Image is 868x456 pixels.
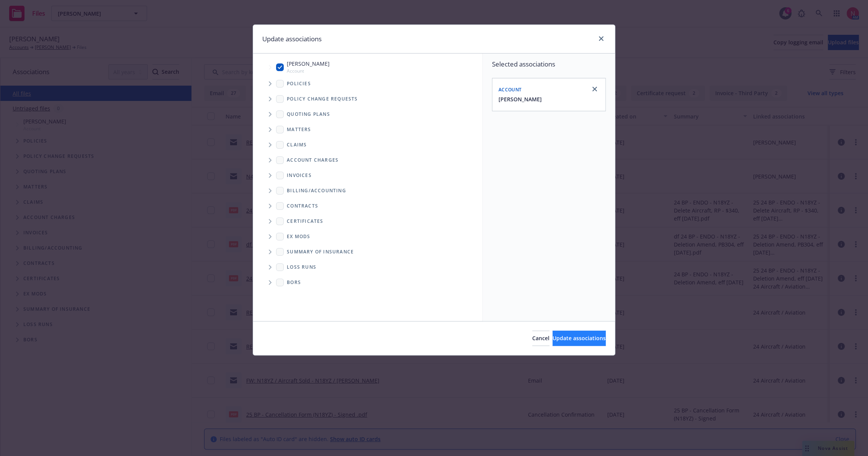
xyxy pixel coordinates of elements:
[287,127,311,132] span: Matters
[287,234,310,239] span: Ex Mods
[253,58,482,183] div: Tree Example
[262,34,322,44] h1: Update associations
[287,173,312,178] span: Invoices
[499,95,542,103] button: [PERSON_NAME]
[287,97,358,101] span: Policy change requests
[253,183,482,290] div: Folder Tree Example
[287,250,354,254] span: Summary of insurance
[597,34,606,43] a: close
[287,143,307,147] span: Claims
[553,331,606,346] button: Update associations
[532,331,549,346] button: Cancel
[287,219,323,224] span: Certificates
[287,204,318,208] span: Contracts
[532,334,549,342] span: Cancel
[287,265,316,269] span: Loss Runs
[287,112,330,117] span: Quoting plans
[590,84,599,94] a: close
[287,188,346,193] span: Billing/Accounting
[287,81,311,86] span: Policies
[553,334,606,342] span: Update associations
[287,60,330,68] span: [PERSON_NAME]
[499,86,521,93] span: Account
[287,158,338,162] span: Account charges
[287,280,301,285] span: BORs
[287,68,330,74] span: Account
[492,60,606,69] span: Selected associations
